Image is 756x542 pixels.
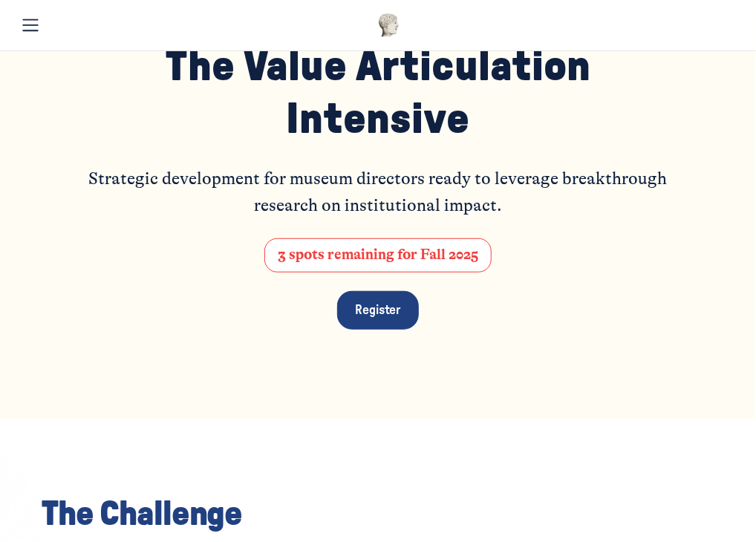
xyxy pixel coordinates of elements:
img: Museums as Progress logo [378,13,400,37]
span: The Value Articulation Intensive [166,45,599,142]
button: Toggle menu [19,14,42,36]
a: Register [337,291,420,330]
span: The Challenge [42,497,243,532]
p: 3 spots remaining for Fall 2025 [278,244,478,267]
span: Strategic development for museum directors ready to leverage breakthrough research on institution... [89,169,671,215]
span: Register [356,304,401,316]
